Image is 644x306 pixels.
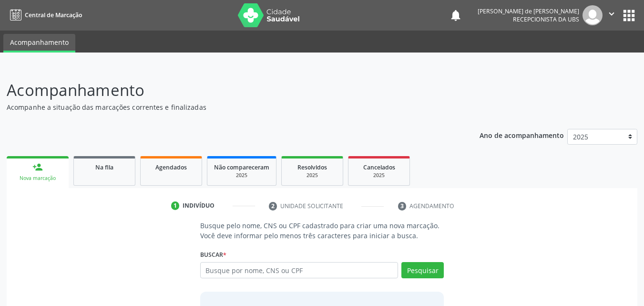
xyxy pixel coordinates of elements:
p: Acompanhe a situação das marcações correntes e finalizadas [7,102,448,112]
a: Central de Marcação [7,7,82,23]
div: person_add [32,162,43,172]
button: notifications [449,9,462,22]
div: 1 [171,201,180,210]
span: Recepcionista da UBS [513,15,579,23]
div: Indivíduo [183,201,215,210]
button: apps [621,7,637,24]
span: Resolvidos [297,163,327,171]
button:  [603,5,621,25]
div: [PERSON_NAME] de [PERSON_NAME] [478,7,579,15]
button: Pesquisar [401,262,444,278]
div: Nova marcação [13,175,62,182]
input: Busque por nome, CNS ou CPF [200,262,399,278]
img: img [583,5,603,25]
label: Buscar [200,247,226,262]
p: Ano de acompanhamento [480,129,564,141]
a: Acompanhamento [3,34,75,53]
span: Não compareceram [214,163,269,171]
p: Busque pelo nome, CNS ou CPF cadastrado para criar uma nova marcação. Você deve informar pelo men... [200,221,444,241]
div: 2025 [355,172,403,179]
i:  [606,9,617,19]
span: Agendados [155,163,187,171]
p: Acompanhamento [7,78,448,102]
span: Cancelados [363,163,395,171]
span: Central de Marcação [25,11,82,19]
span: Na fila [95,163,113,171]
div: 2025 [288,172,336,179]
div: 2025 [214,172,269,179]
